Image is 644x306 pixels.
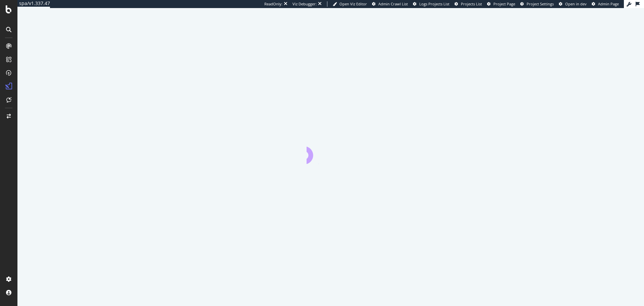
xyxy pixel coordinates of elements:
a: Project Page [487,1,515,7]
span: Projects List [461,1,482,6]
span: Admin Page [598,1,619,6]
div: ReadOnly: [264,1,282,7]
div: animation [307,140,355,164]
a: Open Viz Editor [333,1,367,7]
a: Open in dev [559,1,587,7]
span: Project Page [493,1,515,6]
span: Open Viz Editor [339,1,367,6]
div: Viz Debugger: [292,1,317,7]
a: Admin Crawl List [372,1,408,7]
span: Logs Projects List [419,1,449,6]
span: Project Settings [527,1,554,6]
span: Open in dev [565,1,587,6]
a: Project Settings [520,1,554,7]
a: Logs Projects List [413,1,449,7]
a: Projects List [454,1,482,7]
span: Admin Crawl List [378,1,408,6]
a: Admin Page [592,1,619,7]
